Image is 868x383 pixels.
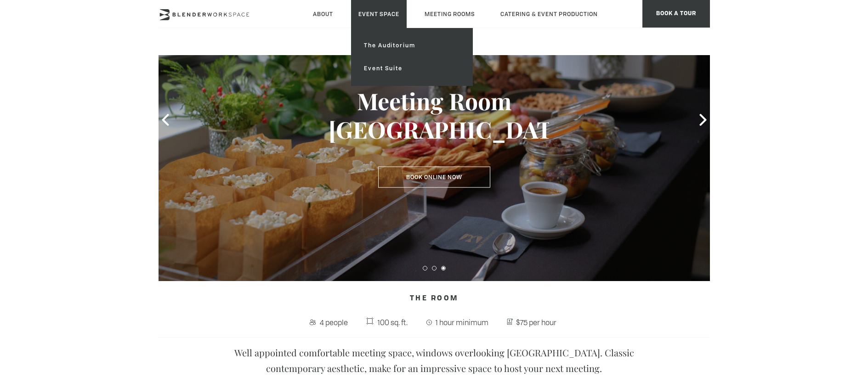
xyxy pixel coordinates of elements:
a: Event Suite [357,57,466,80]
span: 1 hour minimum [433,315,491,330]
a: Book Online Now [378,167,490,188]
h4: The Room [159,290,710,308]
span: $75 per hour [514,315,559,330]
span: 100 sq. ft. [375,315,410,330]
h3: Meeting Room [GEOGRAPHIC_DATA] [329,87,540,144]
p: Well appointed comfortable meeting space, windows overlooking [GEOGRAPHIC_DATA]. Classic contempo... [204,345,664,376]
span: 4 people [318,315,350,330]
a: The Auditorium [357,34,466,57]
h2: Meeting Space [329,52,540,64]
